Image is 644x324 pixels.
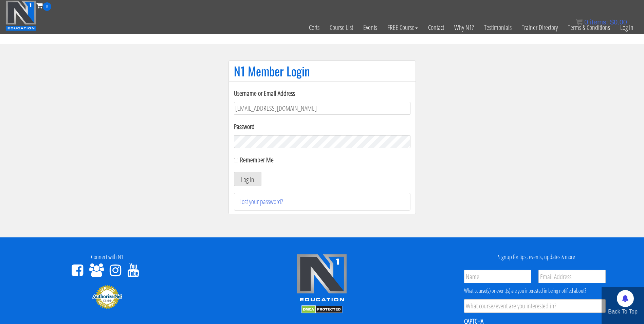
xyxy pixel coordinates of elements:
[92,285,123,309] img: Authorize.Net Merchant - Click to Verify
[449,11,479,44] a: Why N1?
[615,11,639,44] a: Log In
[576,18,627,26] a: 0 items: $0.00
[36,1,51,10] a: 0
[423,11,449,44] a: Contact
[464,299,606,313] input: What course/event are you interested in?
[464,270,531,283] input: Name
[240,155,274,164] label: Remember Me
[590,18,608,26] span: items:
[5,254,209,260] h4: Connect with N1
[301,305,343,313] img: DMCA.com Protection Status
[435,254,639,260] h4: Signup for tips, events, updates & more
[517,11,563,44] a: Trainer Directory
[234,172,261,186] button: Log In
[479,11,517,44] a: Testimonials
[43,2,51,11] span: 0
[358,11,382,44] a: Events
[234,64,410,78] h1: N1 Member Login
[382,11,423,44] a: FREE Course
[304,11,325,44] a: Certs
[464,287,606,295] div: What course(s) or event(s) are you interested in being notified about?
[239,197,283,206] a: Lost your password?
[538,270,606,283] input: Email Address
[325,11,358,44] a: Course List
[234,88,410,98] label: Username or Email Address
[610,18,627,26] bdi: 0.00
[610,18,614,26] span: $
[576,19,583,25] img: icon11.png
[563,11,615,44] a: Terms & Conditions
[5,0,36,31] img: n1-education
[234,122,410,132] label: Password
[296,254,347,304] img: n1-edu-logo
[584,18,588,26] span: 0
